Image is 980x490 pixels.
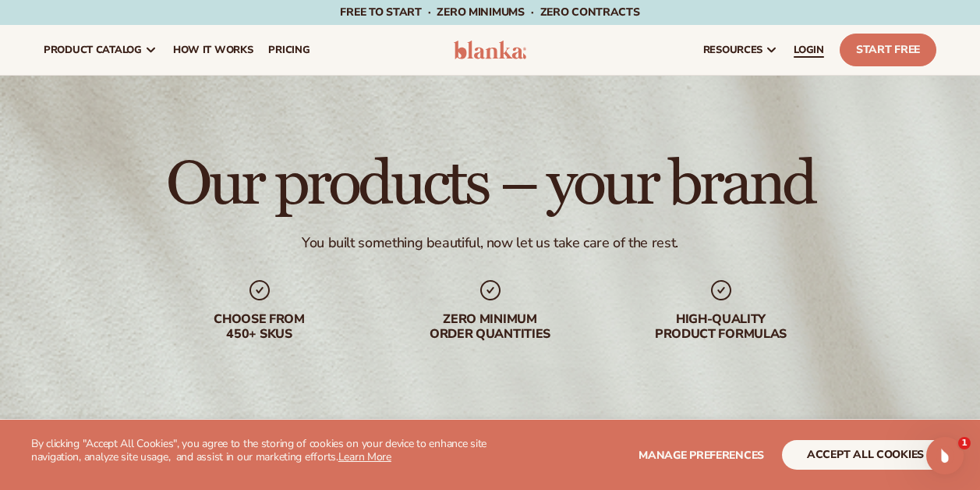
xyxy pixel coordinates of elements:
span: resources [703,44,762,56]
img: logo [454,41,527,59]
span: LOGIN [794,44,824,56]
a: product catalog [36,25,165,75]
span: 1 [958,437,971,449]
div: Choose from 450+ Skus [160,312,359,342]
span: pricing [268,44,310,56]
a: How It Works [165,25,261,75]
a: LOGIN [786,25,832,75]
span: Free to start · ZERO minimums · ZERO contracts [340,5,639,20]
span: How It Works [173,44,253,56]
div: Zero minimum order quantities [391,312,590,342]
a: pricing [260,25,317,75]
h1: Our products – your brand [166,153,814,215]
button: Manage preferences [639,440,764,470]
div: High-quality product formulas [621,312,821,342]
a: resources [695,25,786,75]
iframe: Intercom live chat [926,437,964,474]
div: You built something beautiful, now let us take care of the rest. [302,234,678,252]
span: Manage preferences [639,448,764,463]
button: accept all cookies [782,440,949,470]
span: product catalog [44,44,142,56]
a: Learn More [338,449,391,464]
p: By clicking "Accept All Cookies", you agree to the storing of cookies on your device to enhance s... [31,438,490,464]
a: Start Free [840,34,936,66]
